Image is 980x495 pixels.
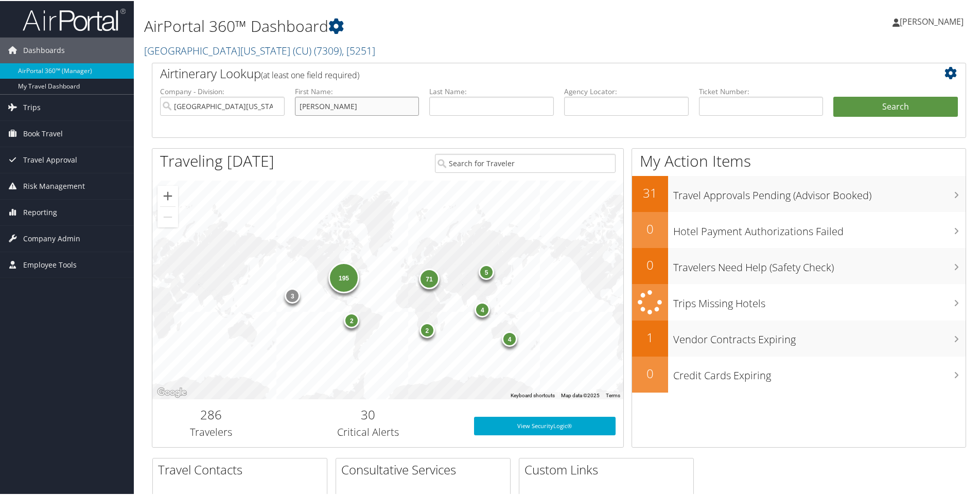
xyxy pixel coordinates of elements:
[144,14,697,36] h1: AirPortal 360™ Dashboard
[155,385,189,398] img: Google
[632,255,668,273] h2: 0
[673,326,966,346] h3: Vendor Contracts Expiring
[158,460,327,478] h2: Travel Contacts
[632,219,668,237] h2: 0
[23,172,85,198] span: Risk Management
[23,225,80,251] span: Company Admin
[632,364,668,381] h2: 0
[344,312,360,327] div: 2
[892,5,974,36] a: [PERSON_NAME]
[295,85,419,96] label: First Name:
[632,183,668,201] h2: 31
[328,261,359,292] div: 195
[632,149,966,171] h1: My Action Items
[419,268,440,288] div: 71
[342,43,375,57] span: , [ 5251 ]
[502,330,517,346] div: 4
[673,218,966,238] h3: Hotel Payment Authorizations Failed
[632,283,966,320] a: Trips Missing Hotels
[160,405,262,422] h2: 286
[632,328,668,345] h2: 1
[511,391,555,398] button: Keyboard shortcuts
[900,15,964,26] span: [PERSON_NAME]
[475,300,491,316] div: 4
[673,182,966,202] h3: Travel Approvals Pending (Advisor Booked)
[285,287,301,303] div: 3
[341,460,510,478] h2: Consultative Services
[429,85,554,96] label: Last Name:
[23,37,65,62] span: Dashboards
[23,120,63,146] span: Book Travel
[160,149,274,171] h1: Traveling [DATE]
[261,68,359,80] span: (at least one field required)
[23,7,126,31] img: airportal-logo.png
[632,247,966,283] a: 0Travelers Need Help (Safety Check)
[673,290,966,310] h3: Trips Missing Hotels
[632,320,966,356] a: 1Vendor Contracts Expiring
[524,460,693,478] h2: Custom Links
[561,392,600,397] span: Map data ©2025
[606,392,620,397] a: Terms (opens in new tab)
[144,43,375,57] a: [GEOGRAPHIC_DATA][US_STATE] (CU)
[564,85,689,96] label: Agency Locator:
[833,96,958,116] button: Search
[23,251,77,277] span: Employee Tools
[278,405,459,422] h2: 30
[23,146,77,172] span: Travel Approval
[673,254,966,274] h3: Travelers Need Help (Safety Check)
[474,416,616,434] a: View SecurityLogic®
[632,356,966,392] a: 0Credit Cards Expiring
[479,263,494,278] div: 5
[632,175,966,211] a: 31Travel Approvals Pending (Advisor Booked)
[699,85,824,96] label: Ticket Number:
[632,211,966,247] a: 0Hotel Payment Authorizations Failed
[160,64,890,81] h2: Airtinerary Lookup
[157,185,178,205] button: Zoom in
[673,362,966,382] h3: Credit Cards Expiring
[157,206,178,226] button: Zoom out
[160,85,285,96] label: Company - Division:
[160,424,262,438] h3: Travelers
[419,322,435,337] div: 2
[23,199,57,224] span: Reporting
[435,153,616,172] input: Search for Traveler
[278,424,459,438] h3: Critical Alerts
[23,94,41,119] span: Trips
[314,43,342,57] span: ( 7309 )
[155,385,189,398] a: Open this area in Google Maps (opens a new window)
